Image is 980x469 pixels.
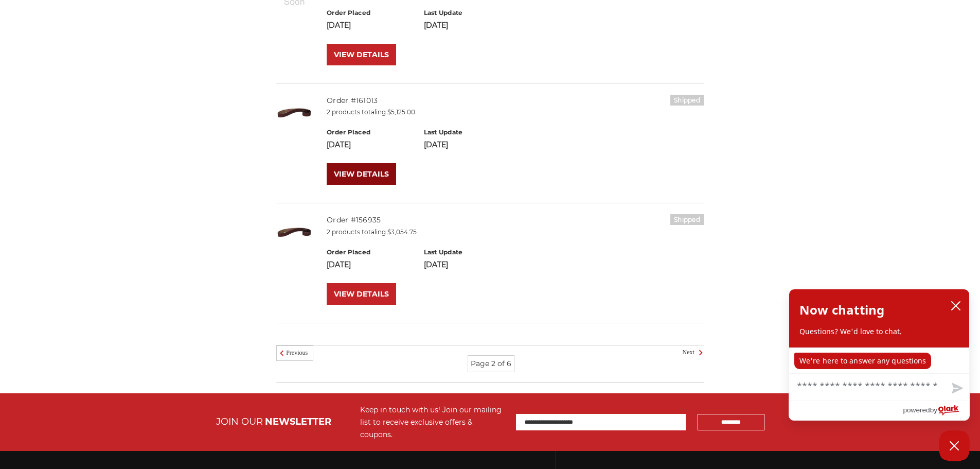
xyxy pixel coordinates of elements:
[930,404,937,416] span: by
[327,8,413,18] h6: Order Placed
[216,416,263,427] span: JOIN OUR
[683,348,701,357] a: Next
[789,289,970,421] div: olark chatbox
[799,326,959,337] p: Questions? We'd love to chat.
[794,353,931,369] p: We're here to answer any questions
[327,260,351,269] span: [DATE]
[360,404,506,441] div: Keep in touch with us! Join our mailing list to receive exclusive offers & coupons.
[327,163,396,185] a: VIEW DETAILS
[279,349,310,358] a: Previous
[939,430,970,461] button: Close Chatbox
[327,96,378,105] a: Order #161013
[327,215,381,224] a: Order #156935
[424,140,448,149] span: [DATE]
[424,8,510,18] h6: Last Update
[948,298,964,314] button: close chatbox
[799,300,884,320] h2: Now chatting
[424,128,510,137] h6: Last Update
[276,214,312,250] img: 1-1/2" x 30" Sanding Belt - Aluminum Oxide
[327,228,704,237] p: 2 products totaling $3,054.75
[468,355,514,372] li: Page 2 of 6
[670,214,704,225] h6: Shipped
[424,248,510,257] h6: Last Update
[327,108,704,117] p: 2 products totaling $5,125.00
[424,21,448,30] span: [DATE]
[903,401,969,420] a: Powered by Olark
[670,95,704,106] h6: Shipped
[327,248,413,257] h6: Order Placed
[789,348,969,373] div: chat
[327,21,351,30] span: [DATE]
[327,128,413,137] h6: Order Placed
[424,260,448,269] span: [DATE]
[327,44,396,65] a: VIEW DETAILS
[327,140,351,149] span: [DATE]
[903,404,930,416] span: powered
[943,377,969,401] button: Send message
[276,95,312,131] img: 1-1/2" x 30" Sanding Belt - Aluminum Oxide
[265,416,331,427] span: NEWSLETTER
[327,283,396,305] a: VIEW DETAILS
